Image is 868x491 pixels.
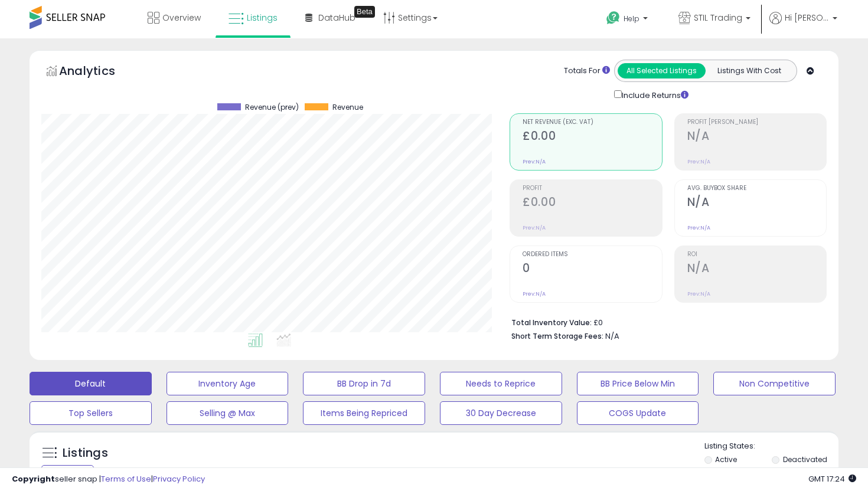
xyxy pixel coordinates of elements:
[247,12,278,24] span: Listings
[605,88,703,102] div: Include Returns
[687,158,710,165] small: Prev: N/A
[354,6,375,18] div: Tooltip anchor
[523,251,661,258] span: Ordered Items
[332,103,363,112] span: Revenue
[577,401,699,425] button: COGS Update
[605,330,619,342] span: N/A
[440,372,562,395] button: Needs to Reprice
[245,103,299,112] span: Revenue (prev)
[624,14,639,24] span: Help
[162,12,201,24] span: Overview
[523,290,546,297] small: Prev: N/A
[511,315,818,329] li: £0
[511,331,603,341] b: Short Term Storage Fees:
[523,119,661,126] span: Net Revenue (Exc. VAT)
[687,129,826,145] h2: N/A
[59,63,138,82] h5: Analytics
[523,129,661,145] h2: £0.00
[523,185,661,192] span: Profit
[687,251,826,258] span: ROI
[704,441,839,452] p: Listing States:
[318,12,355,24] span: DataHub
[41,465,94,476] div: Clear All Filters
[618,63,706,78] button: All Selected Listings
[783,454,827,464] label: Deactivated
[694,12,742,24] span: STIL Trading
[713,372,836,395] button: Non Competitive
[705,63,793,78] button: Listings With Cost
[167,401,289,425] button: Selling @ Max
[523,261,661,277] h2: 0
[30,401,152,425] button: Top Sellers
[687,261,826,277] h2: N/A
[577,372,699,395] button: BB Price Below Min
[153,473,205,485] a: Privacy Policy
[687,290,710,297] small: Prev: N/A
[511,317,592,328] b: Total Inventory Value:
[715,454,737,464] label: Active
[303,372,425,395] button: BB Drop in 7d
[101,473,151,485] a: Terms of Use
[606,11,621,25] i: Get Help
[769,12,837,38] a: Hi [PERSON_NAME]
[687,119,826,126] span: Profit [PERSON_NAME]
[808,473,856,485] span: 2025-10-7 17:24 GMT
[523,195,661,211] h2: £0.00
[12,473,55,485] strong: Copyright
[167,372,289,395] button: Inventory Age
[785,12,829,24] span: Hi [PERSON_NAME]
[303,401,425,425] button: Items Being Repriced
[523,158,546,165] small: Prev: N/A
[564,66,610,77] div: Totals For
[63,445,108,461] h5: Listings
[440,401,562,425] button: 30 Day Decrease
[687,224,710,231] small: Prev: N/A
[30,372,152,395] button: Default
[687,185,826,192] span: Avg. Buybox Share
[597,2,660,38] a: Help
[687,195,826,211] h2: N/A
[12,474,205,485] div: seller snap | |
[523,224,546,231] small: Prev: N/A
